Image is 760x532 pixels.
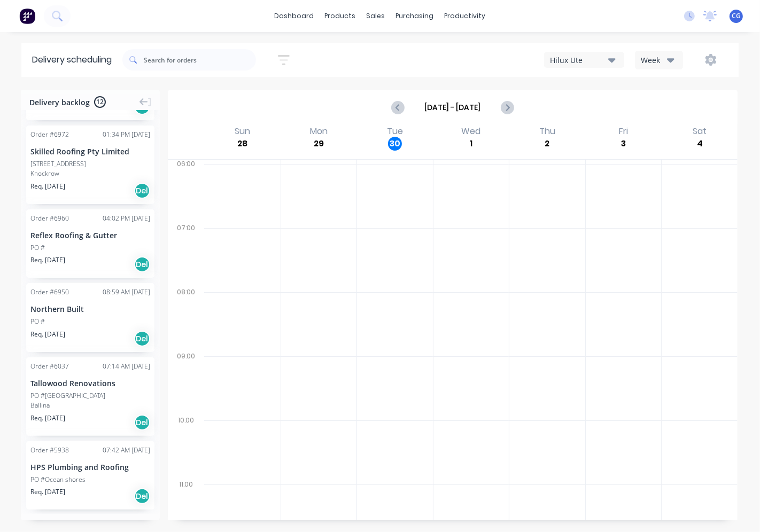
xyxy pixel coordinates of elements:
[391,8,439,24] div: purchasing
[693,137,707,151] div: 4
[544,52,624,68] button: Hilux Ute
[235,137,249,151] div: 28
[134,183,150,199] div: Del
[231,126,253,137] div: Sun
[30,303,150,315] div: Northern Built
[134,414,150,431] div: Del
[168,222,204,286] div: 07:00
[269,8,320,24] a: dashboard
[30,317,45,326] div: PO #
[30,475,86,484] div: PO #Ocean shores
[30,401,150,410] div: Ballina
[168,350,204,414] div: 09:00
[361,8,391,24] div: sales
[616,126,631,137] div: Fri
[320,8,361,24] div: products
[30,214,69,223] div: Order # 6960
[30,391,105,401] div: PO #[GEOGRAPHIC_DATA]
[103,287,150,297] div: 08:59 AM [DATE]
[19,8,35,24] img: Factory
[384,126,406,137] div: Tue
[30,413,65,423] span: Req. [DATE]
[168,158,204,222] div: 06:00
[30,146,150,157] div: Skilled Roofing Pty Limited
[30,330,65,339] span: Req. [DATE]
[30,182,65,191] span: Req. [DATE]
[30,362,69,371] div: Order # 6037
[30,461,150,473] div: HPS Plumbing and Roofing
[21,43,122,77] div: Delivery scheduling
[439,8,491,24] div: productivity
[30,230,150,241] div: Reflex Roofing & Gutter
[134,488,150,504] div: Del
[94,96,106,108] span: 12
[459,126,484,137] div: Wed
[30,445,69,455] div: Order # 5938
[168,286,204,350] div: 08:00
[168,414,204,478] div: 10:00
[536,126,559,137] div: Thu
[103,362,150,371] div: 07:14 AM [DATE]
[30,243,45,253] div: PO #
[30,159,86,169] div: [STREET_ADDRESS]
[30,169,150,178] div: Knockrow
[134,331,150,347] div: Del
[641,54,672,66] div: Week
[30,487,65,497] span: Req. [DATE]
[134,256,150,272] div: Del
[30,378,150,389] div: Tallowood Renovations
[732,11,741,21] span: CG
[30,287,69,297] div: Order # 6950
[388,137,402,151] div: 30
[312,137,325,151] div: 29
[29,97,90,108] span: Delivery backlog
[550,54,608,66] div: Hilux Ute
[103,445,150,455] div: 07:42 AM [DATE]
[540,137,554,151] div: 2
[464,137,478,151] div: 1
[30,255,65,265] span: Req. [DATE]
[307,126,331,137] div: Mon
[144,49,256,71] input: Search for orders
[617,137,631,151] div: 3
[635,51,683,69] button: Week
[103,214,150,223] div: 04:02 PM [DATE]
[30,130,69,139] div: Order # 6972
[689,126,710,137] div: Sat
[103,130,150,139] div: 01:34 PM [DATE]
